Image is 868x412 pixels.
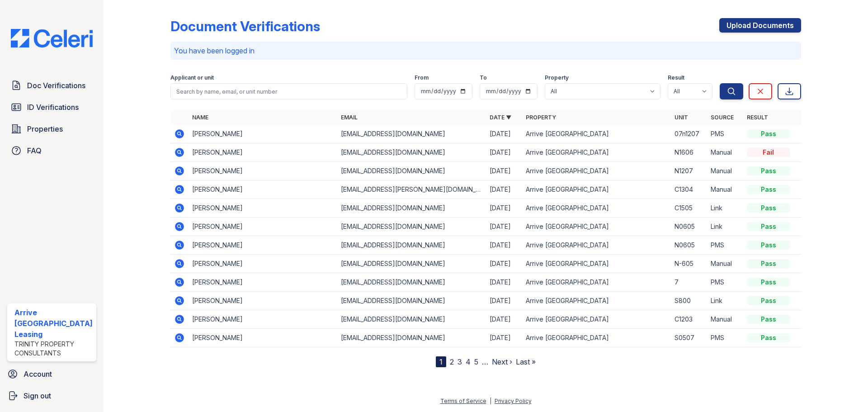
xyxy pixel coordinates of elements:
[337,236,486,255] td: [EMAIL_ADDRESS][DOMAIN_NAME]
[337,329,486,347] td: [EMAIL_ADDRESS][DOMAIN_NAME]
[707,180,743,199] td: Manual
[707,310,743,329] td: Manual
[486,273,522,292] td: [DATE]
[337,180,486,199] td: [EMAIL_ADDRESS][PERSON_NAME][DOMAIN_NAME]
[522,310,671,329] td: Arrive [GEOGRAPHIC_DATA]
[482,356,488,367] span: …
[170,18,320,34] div: Document Verifications
[474,357,478,366] a: 5
[671,218,707,236] td: N0605
[189,199,337,218] td: [PERSON_NAME]
[14,307,93,340] div: Arrive [GEOGRAPHIC_DATA] Leasing
[4,29,100,47] img: CE_Logo_Blue-a8612792a0a2168367f1c8372b55b34899dd931a85d93a1a3d3e32e68fde9ad4.png
[486,199,522,218] td: [DATE]
[490,398,491,404] div: |
[495,398,532,404] a: Privacy Policy
[747,333,790,342] div: Pass
[707,162,743,180] td: Manual
[337,255,486,273] td: [EMAIL_ADDRESS][DOMAIN_NAME]
[671,199,707,218] td: C1505
[522,255,671,273] td: Arrive [GEOGRAPHIC_DATA]
[486,143,522,162] td: [DATE]
[440,398,486,404] a: Terms of Service
[337,199,486,218] td: [EMAIL_ADDRESS][DOMAIN_NAME]
[522,236,671,255] td: Arrive [GEOGRAPHIC_DATA]
[747,222,790,231] div: Pass
[189,329,337,347] td: [PERSON_NAME]
[337,125,486,143] td: [EMAIL_ADDRESS][DOMAIN_NAME]
[24,369,52,379] span: Account
[522,125,671,143] td: Arrive [GEOGRAPHIC_DATA]
[27,145,42,156] span: FAQ
[337,143,486,162] td: [EMAIL_ADDRESS][DOMAIN_NAME]
[189,273,337,292] td: [PERSON_NAME]
[707,218,743,236] td: Link
[707,125,743,143] td: PMS
[492,357,512,366] a: Next ›
[747,204,790,213] div: Pass
[671,143,707,162] td: N1606
[436,356,446,367] div: 1
[189,218,337,236] td: [PERSON_NAME]
[27,123,63,134] span: Properties
[747,315,790,324] div: Pass
[522,162,671,180] td: Arrive [GEOGRAPHIC_DATA]
[486,218,522,236] td: [DATE]
[522,273,671,292] td: Arrive [GEOGRAPHIC_DATA]
[486,125,522,143] td: [DATE]
[671,255,707,273] td: N-605
[189,125,337,143] td: [PERSON_NAME]
[747,114,768,121] a: Result
[189,236,337,255] td: [PERSON_NAME]
[27,102,79,113] span: ID Verifications
[486,236,522,255] td: [DATE]
[668,74,684,81] label: Result
[337,218,486,236] td: [EMAIL_ADDRESS][DOMAIN_NAME]
[747,241,790,250] div: Pass
[189,143,337,162] td: [PERSON_NAME]
[707,273,743,292] td: PMS
[486,162,522,180] td: [DATE]
[522,329,671,347] td: Arrive [GEOGRAPHIC_DATA]
[545,74,569,81] label: Property
[747,185,790,194] div: Pass
[671,292,707,310] td: S800
[170,83,407,99] input: Search by name, email, or unit number
[707,143,743,162] td: Manual
[711,114,734,121] a: Source
[522,292,671,310] td: Arrive [GEOGRAPHIC_DATA]
[522,218,671,236] td: Arrive [GEOGRAPHIC_DATA]
[486,180,522,199] td: [DATE]
[490,114,511,121] a: Date ▼
[671,236,707,255] td: N0605
[486,310,522,329] td: [DATE]
[747,148,790,157] div: Fail
[675,114,688,121] a: Unit
[522,143,671,162] td: Arrive [GEOGRAPHIC_DATA]
[522,180,671,199] td: Arrive [GEOGRAPHIC_DATA]
[189,292,337,310] td: [PERSON_NAME]
[7,98,96,116] a: ID Verifications
[415,74,429,81] label: From
[486,292,522,310] td: [DATE]
[7,76,96,95] a: Doc Verifications
[192,114,208,121] a: Name
[719,18,801,33] a: Upload Documents
[174,45,797,56] p: You have been logged in
[341,114,358,121] a: Email
[707,236,743,255] td: PMS
[337,310,486,329] td: [EMAIL_ADDRESS][DOMAIN_NAME]
[707,199,743,218] td: Link
[7,120,96,138] a: Properties
[486,329,522,347] td: [DATE]
[526,114,556,121] a: Property
[671,162,707,180] td: N1207
[189,162,337,180] td: [PERSON_NAME]
[7,142,96,160] a: FAQ
[170,74,214,81] label: Applicant or unit
[671,180,707,199] td: C1304
[707,292,743,310] td: Link
[4,387,100,405] a: Sign out
[747,259,790,268] div: Pass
